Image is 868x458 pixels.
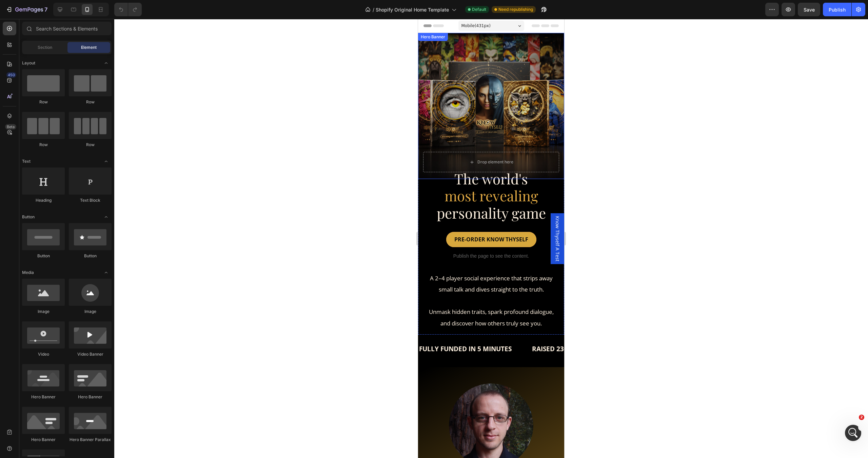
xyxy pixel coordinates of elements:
span: Shopify Original Home Template [376,6,449,13]
div: Publish [829,6,846,13]
span: Element [81,44,97,51]
div: Row [69,142,112,148]
span: Toggle open [101,58,112,68]
div: Heading [22,197,65,203]
span: Toggle open [101,212,112,222]
div: 450 [6,72,16,78]
div: Image [69,308,112,315]
p: 7 [44,5,47,14]
div: Button [69,253,112,259]
div: Beta [5,124,16,130]
span: Button [22,214,35,220]
div: Row [22,142,65,148]
div: Image [22,308,65,315]
div: Undo/Redo [114,3,142,16]
span: Text [22,158,31,164]
div: Hero Banner [22,394,65,400]
div: Hero Banner Parallax [69,437,112,443]
span: 2 [859,415,864,420]
span: Toggle open [101,156,112,167]
div: Hero Banner [69,394,112,400]
input: Search Sections & Elements [22,22,112,35]
span: / [373,6,374,13]
span: Section [38,44,52,51]
div: Video Banner [69,351,112,357]
button: 7 [3,3,51,16]
span: Toggle open [101,267,112,278]
iframe: Design area [418,19,564,458]
div: Hero Banner [22,437,65,443]
span: Save [804,7,815,13]
span: Need republishing [498,6,533,13]
div: Row [69,99,112,105]
div: Text Block [69,197,112,203]
span: Default [472,6,486,13]
span: Media [22,270,34,276]
button: Save [798,3,820,16]
span: Layout [22,60,35,66]
div: Video [22,351,65,357]
span: RAISED 2300% OF KS TARGET [114,325,205,334]
div: Button [22,253,65,259]
img: gempages_570969583515600096-780fdba0-f8a4-40fa-9368-aef0e2412fe5.png [31,364,115,449]
iframe: Intercom live chat [845,425,861,441]
div: Row [22,99,65,105]
button: Publish [823,3,851,16]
